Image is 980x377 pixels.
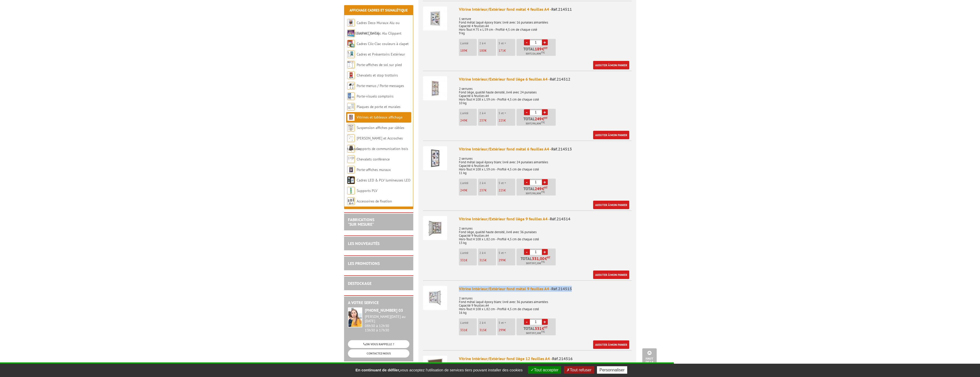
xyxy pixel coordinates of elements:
span: 331 [460,258,466,262]
a: Ajouter à mon panier [593,271,629,279]
div: Vitrine Intérieur/Extérieur fond métal 9 feuilles A4 - [459,286,632,292]
div: Vitrine Intérieur/Extérieur fond liège 9 feuilles A4 - [459,216,632,222]
img: Chevalets et stop trottoirs [347,71,355,79]
a: Accessoires de fixation [357,199,392,203]
img: Vitrine Intérieur/Extérieur fond liège 6 feuilles A4 [423,76,447,100]
p: 5 et + [499,111,515,115]
p: € [499,258,515,262]
span: Réf.214512 [550,77,570,82]
img: Porte-affiches muraux [347,166,355,174]
a: - [524,179,530,185]
p: € [479,119,496,122]
a: Supports PLV [357,188,377,193]
a: DESTOCKAGE [348,281,372,286]
a: Porte-menus / Porte-messages [357,83,404,88]
p: 2 à 4 [479,111,496,115]
img: Vitrines et tableaux affichage [347,113,355,121]
a: Chevalets et stop trottoirs [357,73,398,78]
span: Soit € [526,52,545,56]
span: 249 [460,188,466,192]
img: Supports PLV [347,187,355,195]
p: 5 et + [499,251,515,255]
a: Porte-affiches muraux [357,167,391,172]
p: Total [518,326,556,335]
span: 225 [499,118,504,123]
p: € [460,258,477,262]
div: Vitrine Intérieur/Extérieur fond liège 6 feuilles A4 - [459,76,632,82]
span: 315 [479,258,485,262]
sup: HT [544,326,548,329]
p: € [460,119,477,122]
a: Cadres Deco Muraux Alu ou [GEOGRAPHIC_DATA] [347,20,400,36]
a: Supports de communication bois [357,146,408,151]
p: € [479,258,496,262]
p: L'unité [460,321,477,325]
span: 249 [535,117,542,121]
span: € [542,47,544,51]
img: Vitrine Intérieur/Extérieur fond métal 6 feuilles A4 [423,146,447,170]
div: Vitrine Intérieur/Extérieur fond liège 12 feuilles A4 - [459,356,632,362]
p: € [460,189,477,192]
img: Cadres et Présentoirs Extérieur [347,50,355,58]
span: 299 [499,258,504,262]
a: Suspension affiches par câbles [357,125,404,130]
span: 189 [535,47,542,51]
p: 2 serrures Fond métal laqué époxy blanc livré avec 36 punaises aimantées Capacité 9 feuilles A4 H... [459,293,632,315]
span: Réf.214516 [552,356,573,361]
a: Cadres Clic-Clac Alu Clippant [357,31,401,36]
span: Soit € [526,191,545,196]
sup: HT [544,116,548,120]
img: Plaques de porte et murales [347,103,355,111]
span: € [542,187,544,191]
span: 249 [535,187,542,191]
img: Cadres LED & PLV lumineuses LED [347,176,355,184]
a: - [524,249,530,255]
a: Porte-affiches de sol sur pied [357,62,402,67]
p: Total [518,117,556,126]
a: LES PROMOTIONS [348,261,380,266]
button: Tout accepter [528,366,561,374]
span: 315 [479,328,485,332]
p: € [460,49,477,52]
p: 2 à 4 [479,41,496,45]
p: 2 à 4 [479,181,496,185]
a: - [524,319,530,325]
span: Réf.214511 [551,7,572,12]
p: L'unité [460,251,477,255]
a: + [542,319,548,325]
p: € [460,328,477,332]
span: Réf.214513 [551,146,572,152]
a: Ajouter à mon panier [593,340,629,349]
a: [PERSON_NAME] et Accroches tableaux [347,136,403,151]
span: 189 [460,48,466,53]
p: 1 serrure Fond métal laqué époxy blanc livré avec 16 punaises aimantées Capacité 4 feuilles A4 Ho... [459,14,632,35]
img: Vitrine Intérieur/Extérieur fond liège 9 feuilles A4 [423,216,447,240]
a: Chevalets conférence [357,157,390,161]
a: Cadres et Présentoirs Extérieur [357,52,405,57]
sup: HT [544,186,548,189]
div: Vitrine Intérieur/Extérieur fond métal 6 feuilles A4 - [459,146,632,152]
a: + [542,179,548,185]
span: 237 [479,188,485,192]
h2: A votre service [348,300,409,305]
a: CONTACTEZ-NOUS [348,349,409,357]
span: 331 [460,328,466,332]
span: 237 [479,118,485,123]
span: Réf.214515 [551,286,572,291]
img: Porte-visuels comptoirs [347,92,355,100]
a: Ajouter à mon panier [593,201,629,209]
span: 249 [460,118,466,123]
span: 397,20 [531,331,540,335]
p: L'unité [460,111,477,115]
img: Vitrine Intérieur/Extérieur fond métal 9 feuilles A4 [423,286,447,310]
span: 180 [479,48,485,53]
p: L'unité [460,41,477,45]
p: Total [518,47,556,56]
p: 2 serrures Fond métal laqué époxy blanc livré avec 24 punaises aimantées Capacité 6 feuilles A4 H... [459,153,632,175]
div: 08h30 à 12h30 13h30 à 17h30 [365,315,409,332]
span: 171 [499,48,504,53]
p: 5 et + [499,181,515,185]
img: Cadres Clic-Clac couleurs à clapet [347,40,355,48]
a: Vitrines et tableaux affichage [357,115,403,120]
span: 331 [535,326,542,330]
